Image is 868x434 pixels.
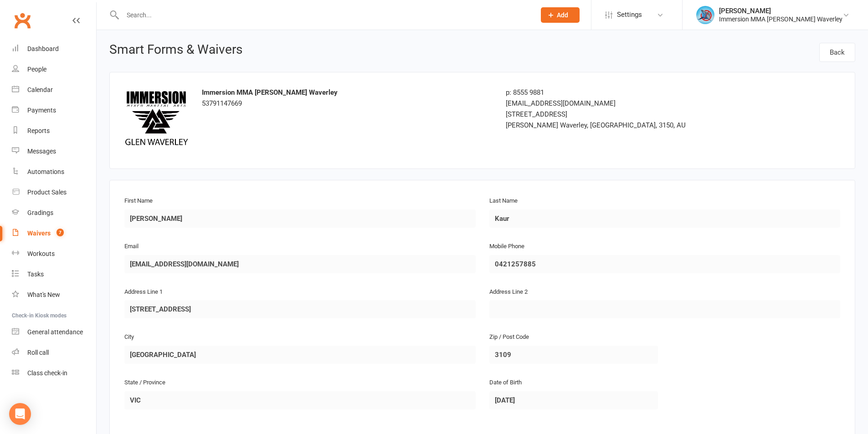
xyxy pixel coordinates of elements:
[27,107,56,114] div: Payments
[124,287,163,297] label: Address Line 1
[27,369,67,377] div: Class check-in
[506,98,735,109] div: [EMAIL_ADDRESS][DOMAIN_NAME]
[27,148,56,155] div: Messages
[12,223,96,244] a: Waivers 7
[489,242,524,251] label: Mobile Phone
[124,378,165,388] label: State / Province
[109,43,242,59] h1: Smart Forms & Waivers
[27,328,83,336] div: General attendance
[12,80,96,100] a: Calendar
[120,9,529,21] input: Search...
[12,264,96,285] a: Tasks
[719,7,842,15] div: [PERSON_NAME]
[489,378,522,388] label: Date of Birth
[124,332,134,342] label: City
[12,100,96,121] a: Payments
[12,162,96,182] a: Automations
[506,120,735,131] div: [PERSON_NAME] Waverley, [GEOGRAPHIC_DATA], 3150, AU
[27,250,55,257] div: Workouts
[202,88,338,97] strong: Immersion MMA [PERSON_NAME] Waverley
[489,196,518,206] label: Last Name
[12,59,96,80] a: People
[11,9,34,32] a: Clubworx
[12,39,96,59] a: Dashboard
[27,271,44,278] div: Tasks
[27,230,51,237] div: Waivers
[12,363,96,383] a: Class kiosk mode
[489,332,529,342] label: Zip / Post Code
[27,209,53,216] div: Gradings
[12,322,96,342] a: General attendance kiosk mode
[27,45,59,52] div: Dashboard
[489,287,528,297] label: Address Line 2
[27,66,46,73] div: People
[12,121,96,141] a: Reports
[27,189,67,196] div: Product Sales
[506,87,735,98] div: p: 8555 9881
[124,196,153,206] label: First Name
[506,109,735,120] div: [STREET_ADDRESS]
[12,141,96,162] a: Messages
[27,127,50,134] div: Reports
[124,242,139,251] label: Email
[56,229,64,236] span: 7
[617,5,642,25] span: Settings
[557,11,568,19] span: Add
[124,87,188,151] img: 962c02d8-15d5-43f2-895f-49b208368835.png
[12,342,96,363] a: Roll call
[12,182,96,203] a: Product Sales
[719,15,842,23] div: Immersion MMA [PERSON_NAME] Waverley
[696,6,714,24] img: thumb_image1698714326.png
[202,87,492,109] div: 53791147669
[27,349,49,356] div: Roll call
[27,86,53,93] div: Calendar
[12,244,96,264] a: Workouts
[819,43,855,62] a: Back
[541,7,580,23] button: Add
[27,291,60,298] div: What's New
[27,168,64,175] div: Automations
[12,203,96,223] a: Gradings
[12,285,96,305] a: What's New
[9,403,31,425] div: Open Intercom Messenger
